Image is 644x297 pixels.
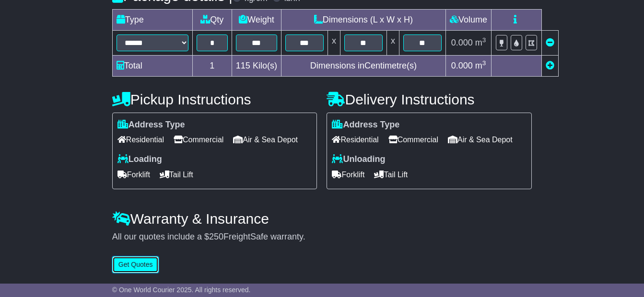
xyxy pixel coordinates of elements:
[112,211,532,227] h4: Warranty & Insurance
[328,30,340,55] td: x
[374,167,408,182] span: Tail Lift
[281,55,445,76] td: Dimensions in Centimetre(s)
[112,91,317,107] h4: Pickup Instructions
[475,61,486,70] span: m
[112,9,192,30] td: Type
[448,132,513,147] span: Air & Sea Depot
[546,61,554,70] a: Add new item
[332,167,364,182] span: Forklift
[451,38,473,47] span: 0.000
[445,9,491,30] td: Volume
[327,91,532,107] h4: Delivery Instructions
[233,132,298,147] span: Air & Sea Depot
[112,286,251,294] span: © One World Courier 2025. All rights reserved.
[117,154,162,165] label: Loading
[117,120,185,130] label: Address Type
[232,55,281,76] td: Kilo(s)
[475,38,486,47] span: m
[388,132,438,147] span: Commercial
[192,9,232,30] td: Qty
[160,167,193,182] span: Tail Lift
[546,38,554,47] a: Remove this item
[482,36,486,44] sup: 3
[451,61,473,70] span: 0.000
[112,256,159,273] button: Get Quotes
[174,132,223,147] span: Commercial
[117,132,164,147] span: Residential
[112,55,192,76] td: Total
[332,154,385,165] label: Unloading
[482,59,486,67] sup: 3
[117,167,150,182] span: Forklift
[386,30,399,55] td: x
[332,120,399,130] label: Address Type
[209,232,223,241] span: 250
[232,9,281,30] td: Weight
[281,9,445,30] td: Dimensions (L x W x H)
[332,132,378,147] span: Residential
[112,232,532,242] div: All our quotes include a $ FreightSafe warranty.
[236,61,250,70] span: 115
[192,55,232,76] td: 1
